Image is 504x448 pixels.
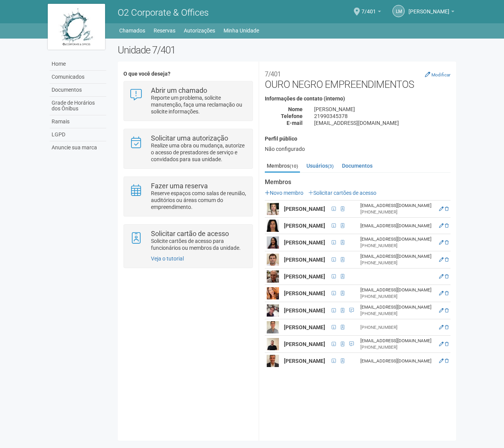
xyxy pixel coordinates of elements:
div: [EMAIL_ADDRESS][DOMAIN_NAME] [308,120,456,126]
div: [EMAIL_ADDRESS][DOMAIN_NAME] [360,253,435,260]
a: Membros(10) [265,160,300,173]
a: Excluir membro [445,308,449,313]
small: (10) [290,163,298,169]
small: 7/401 [265,70,281,78]
a: Excluir membro [445,358,449,364]
strong: Fazer uma reserva [151,182,208,190]
h2: Unidade 7/401 [118,44,457,56]
h4: Informações de contato (interno) [265,96,451,102]
a: Excluir membro [445,341,449,347]
p: Reserve espaços como salas de reunião, auditórios ou áreas comum do empreendimento. [151,190,247,210]
a: LM [392,5,405,17]
strong: Telefone [281,113,303,119]
div: [PHONE_NUMBER] [360,344,435,351]
div: [PHONE_NUMBER] [360,260,435,266]
a: Autorizações [184,25,215,36]
a: Excluir membro [445,325,449,330]
strong: [PERSON_NAME] [284,223,325,229]
div: [PHONE_NUMBER] [360,243,435,249]
div: [PHONE_NUMBER] [360,324,435,331]
div: [EMAIL_ADDRESS][DOMAIN_NAME] [360,358,435,364]
strong: Abrir um chamado [151,86,207,94]
a: Ramais [50,115,106,128]
strong: [PERSON_NAME] [284,324,325,330]
a: Solicitar cartão de acesso Solicite cartões de acesso para funcionários ou membros da unidade. [130,230,247,251]
div: [PHONE_NUMBER] [360,293,435,300]
span: O2 Corporate & Offices [118,7,209,18]
strong: [PERSON_NAME] [284,273,325,280]
a: Novo membro [265,190,303,196]
a: Excluir membro [445,240,449,245]
a: Editar membro [439,274,444,279]
img: user.png [267,321,279,333]
h4: Perfil público [265,136,451,142]
small: Modificar [431,72,451,78]
a: Editar membro [439,308,444,313]
a: Fazer uma reserva Reserve espaços como salas de reunião, auditórios ou áreas comum do empreendime... [130,183,247,210]
a: 7/401 [361,10,381,16]
a: Excluir membro [445,291,449,296]
p: Realize uma obra ou mudança, autorize o acesso de prestadores de serviço e convidados para sua un... [151,142,247,163]
a: Veja o tutorial [151,256,184,262]
a: Minha Unidade [224,25,259,36]
img: user.png [267,254,279,266]
p: Reporte um problema, solicite manutenção, faça uma reclamação ou solicite informações. [151,94,247,115]
a: Reservas [154,25,175,36]
strong: Nome [288,106,303,112]
a: Chamados [119,25,145,36]
div: [PHONE_NUMBER] [360,311,435,317]
img: user.png [267,220,279,232]
a: [PERSON_NAME] [408,10,454,16]
a: Editar membro [439,240,444,245]
h4: O que você deseja? [123,71,253,77]
strong: [PERSON_NAME] [284,290,325,296]
a: Excluir membro [445,274,449,279]
a: LGPD [50,128,106,141]
div: [EMAIL_ADDRESS][DOMAIN_NAME] [360,287,435,293]
span: 7/401 [361,1,376,15]
a: Documentos [340,160,374,171]
img: user.png [267,355,279,367]
a: Excluir membro [445,257,449,262]
small: (3) [328,163,334,169]
a: Editar membro [439,325,444,330]
strong: [PERSON_NAME] [284,239,325,246]
div: [EMAIL_ADDRESS][DOMAIN_NAME] [360,338,435,344]
img: user.png [267,203,279,215]
div: [EMAIL_ADDRESS][DOMAIN_NAME] [360,304,435,311]
a: Solicitar cartões de acesso [308,190,376,196]
strong: [PERSON_NAME] [284,358,325,364]
strong: [PERSON_NAME] [284,257,325,263]
a: Excluir membro [445,206,449,212]
div: [EMAIL_ADDRESS][DOMAIN_NAME] [360,202,435,209]
span: Liliane Maria Ribeiro Dutra [408,1,449,15]
strong: Membros [265,179,451,186]
img: user.png [267,270,279,283]
a: Anuncie sua marca [50,141,106,154]
div: [EMAIL_ADDRESS][DOMAIN_NAME] [360,236,435,243]
p: Solicite cartões de acesso para funcionários ou membros da unidade. [151,238,247,251]
img: logo.jpg [48,4,105,50]
div: 21990345378 [308,113,456,120]
strong: [PERSON_NAME] [284,307,325,314]
a: Editar membro [439,358,444,364]
a: Editar membro [439,291,444,296]
div: Não configurado [265,146,451,152]
a: Editar membro [439,206,444,212]
a: Grade de Horários dos Ônibus [50,97,106,115]
a: Home [50,58,106,71]
a: Excluir membro [445,223,449,228]
div: [PHONE_NUMBER] [360,209,435,215]
a: Usuários(3) [305,160,335,171]
strong: [PERSON_NAME] [284,341,325,347]
a: Documentos [50,84,106,97]
img: user.png [267,304,279,317]
strong: [PERSON_NAME] [284,206,325,212]
a: Editar membro [439,223,444,228]
a: Editar membro [439,257,444,262]
strong: Solicitar cartão de acesso [151,230,229,238]
strong: Solicitar uma autorização [151,134,228,142]
a: Abrir um chamado Reporte um problema, solicite manutenção, faça uma reclamação ou solicite inform... [130,87,247,115]
div: [PERSON_NAME] [308,106,456,113]
img: user.png [267,236,279,249]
